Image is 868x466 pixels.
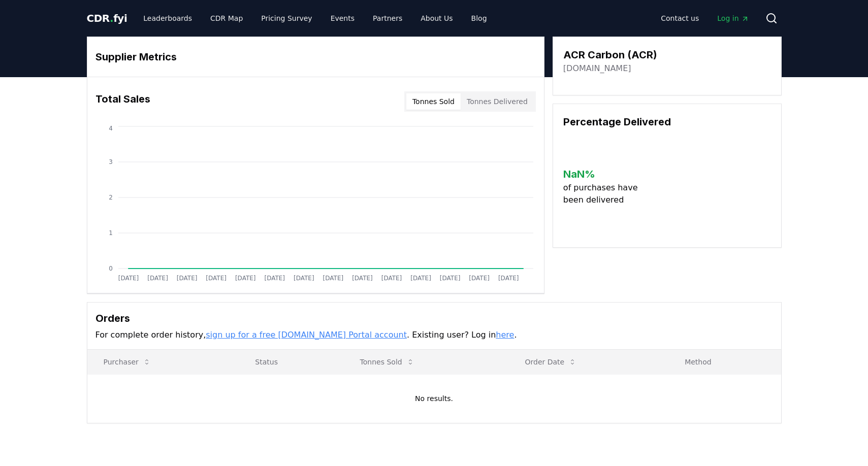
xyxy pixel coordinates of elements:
[118,275,139,282] tspan: [DATE]
[563,182,646,206] p: of purchases have been delivered
[264,275,285,282] tspan: [DATE]
[381,275,402,282] tspan: [DATE]
[412,9,461,27] a: About Us
[176,275,197,282] tspan: [DATE]
[517,352,585,372] button: Order Date
[202,9,251,27] a: CDR Map
[87,11,127,25] a: CDR.fyi
[95,352,159,372] button: Purchaser
[406,93,461,110] button: Tonnes Sold
[563,62,631,75] a: [DOMAIN_NAME]
[95,91,150,112] h3: Total Sales
[352,275,373,282] tspan: [DATE]
[235,275,255,282] tspan: [DATE]
[95,311,773,326] h3: Orders
[677,357,773,367] p: Method
[323,275,343,282] tspan: [DATE]
[247,357,335,367] p: Status
[206,330,407,340] a: sign up for a free [DOMAIN_NAME] Portal account
[110,12,113,24] span: .
[109,194,113,201] tspan: 2
[496,330,514,340] a: here
[563,167,646,182] h3: NaN %
[95,329,773,341] p: For complete order history, . Existing user? Log in .
[439,275,460,282] tspan: [DATE]
[294,275,314,282] tspan: [DATE]
[469,275,490,282] tspan: [DATE]
[563,47,657,62] h3: ACR Carbon (ACR)
[253,9,320,27] a: Pricing Survey
[147,275,168,282] tspan: [DATE]
[109,265,113,272] tspan: 0
[87,374,781,423] td: No results.
[498,275,519,282] tspan: [DATE]
[109,125,113,132] tspan: 4
[410,275,431,282] tspan: [DATE]
[653,9,757,27] nav: Main
[206,275,227,282] tspan: [DATE]
[463,9,495,27] a: Blog
[135,9,495,27] nav: Main
[352,352,423,372] button: Tonnes Sold
[717,13,749,23] span: Log in
[461,93,534,110] button: Tonnes Delivered
[87,12,127,24] span: CDR fyi
[653,9,707,27] a: Contact us
[709,9,757,27] a: Log in
[109,229,113,237] tspan: 1
[135,9,200,27] a: Leaderboards
[109,158,113,165] tspan: 3
[563,114,771,129] h3: Percentage Delivered
[95,49,536,64] h3: Supplier Metrics
[365,9,410,27] a: Partners
[323,9,363,27] a: Events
